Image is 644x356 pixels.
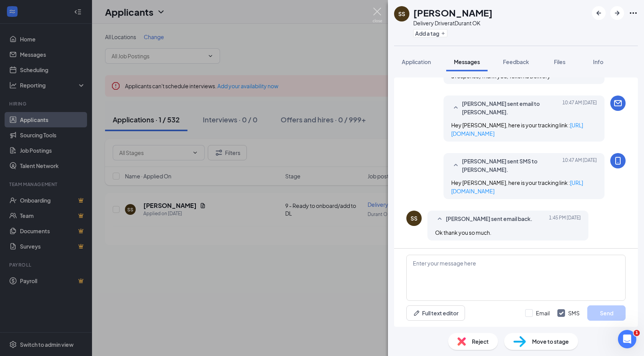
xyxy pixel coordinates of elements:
[613,156,623,165] svg: MobileSms
[587,305,626,321] button: Send
[562,99,597,116] span: [DATE] 10:47 AM
[462,157,562,174] span: [PERSON_NAME] sent SMS to [PERSON_NAME].
[413,19,493,27] div: Delivery Driver at Durant OK
[613,99,623,108] svg: Email
[618,330,636,348] iframe: Intercom live chat
[441,31,445,36] svg: Plus
[413,6,493,19] h1: [PERSON_NAME]
[398,10,405,18] div: SS
[554,58,565,65] span: Files
[503,58,529,65] span: Feedback
[634,330,640,336] span: 1
[402,58,431,65] span: Application
[462,99,562,116] span: [PERSON_NAME] sent email to [PERSON_NAME].
[451,103,460,112] svg: SmallChevronUp
[549,214,581,224] span: [DATE] 1:45 PM
[594,8,603,18] svg: ArrowLeftNew
[411,214,417,222] div: SS
[435,229,491,236] span: Ok thank you so much.
[451,122,583,137] span: Hey [PERSON_NAME], here is your tracking link :
[451,161,460,170] svg: SmallChevronUp
[472,337,489,346] span: Reject
[406,305,465,321] button: Full text editorPen
[592,6,606,20] button: ArrowLeftNew
[593,58,603,65] span: Info
[613,8,622,18] svg: ArrowRight
[562,157,597,174] span: [DATE] 10:47 AM
[610,6,624,20] button: ArrowRight
[629,8,638,18] svg: Ellipses
[446,214,532,224] span: [PERSON_NAME] sent email back.
[435,214,444,224] svg: SmallChevronUp
[454,58,480,65] span: Messages
[532,337,569,346] span: Move to stage
[413,29,447,37] button: PlusAdd a tag
[413,309,421,317] svg: Pen
[451,179,583,194] span: Hey [PERSON_NAME], here is your tracking link :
